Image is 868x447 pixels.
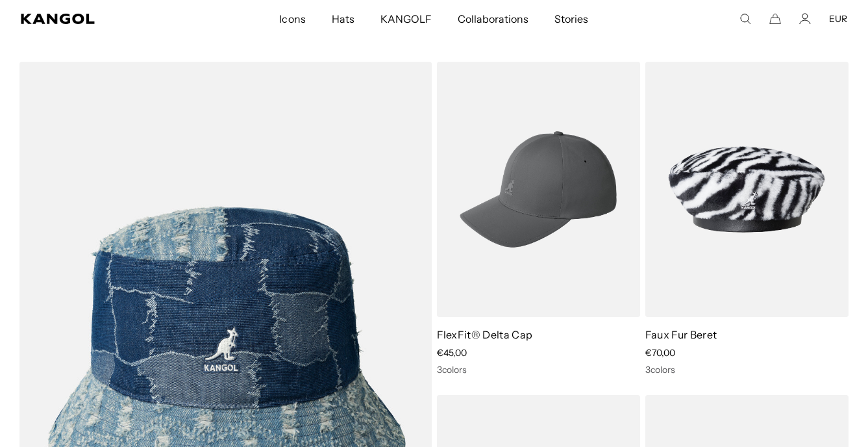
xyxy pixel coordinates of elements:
div: 3 colors [437,364,640,376]
summary: Search here [739,13,751,25]
a: FlexFit® Delta Cap [437,328,533,341]
a: Account [799,13,811,25]
img: Faux Fur Beret [645,62,849,317]
a: Kangol [21,14,184,24]
span: €70,00 [645,347,675,359]
button: EUR [829,13,847,25]
img: FlexFit® Delta Cap [437,62,640,317]
button: Cart [769,13,781,25]
div: 3 colors [645,364,849,376]
a: Faux Fur Beret [645,328,717,341]
span: €45,00 [437,347,467,359]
